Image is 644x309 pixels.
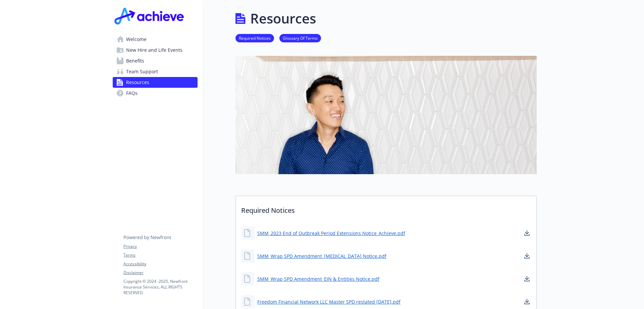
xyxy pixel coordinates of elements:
span: New Hire and Life Events [126,45,182,55]
a: SMM_Wrap SPD Amendment_EIN & Entities Notice.pdf [257,275,379,282]
a: Team Support [113,66,198,77]
span: FAQs [126,88,138,99]
p: Required Notices [236,196,536,221]
p: Copyright © 2024 - 2025 , Newfront Insurance Services, ALL RIGHTS RESERVED [123,278,197,296]
a: download document [523,298,531,306]
a: SMM_2023 End of Outbreak Period Extensions Notice_Achieve.pdf [257,230,405,237]
a: Benefits [113,55,198,66]
a: Terms [123,252,197,258]
a: SMM_Wrap SPD Amendment_[MEDICAL_DATA] Notice.pdf [257,253,386,260]
a: Required Notices [235,35,274,41]
a: Privacy [123,243,197,249]
a: Freedom Financial Network LLC Master SPD restated [DATE].pdf [257,298,400,305]
a: download document [523,275,531,283]
a: New Hire and Life Events [113,45,198,55]
a: download document [523,229,531,237]
span: Benefits [126,55,144,66]
a: Welcome [113,34,198,45]
a: Glossary Of Terms [279,35,321,41]
a: FAQs [113,88,198,99]
a: download document [523,252,531,260]
a: Disclaimer [123,270,197,276]
span: Team Support [126,66,158,77]
img: resources page banner [235,56,537,174]
a: Accessibility [123,261,197,267]
span: Resources [126,77,149,88]
span: Welcome [126,34,147,45]
h1: Resources [250,8,316,29]
a: Resources [113,77,198,88]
